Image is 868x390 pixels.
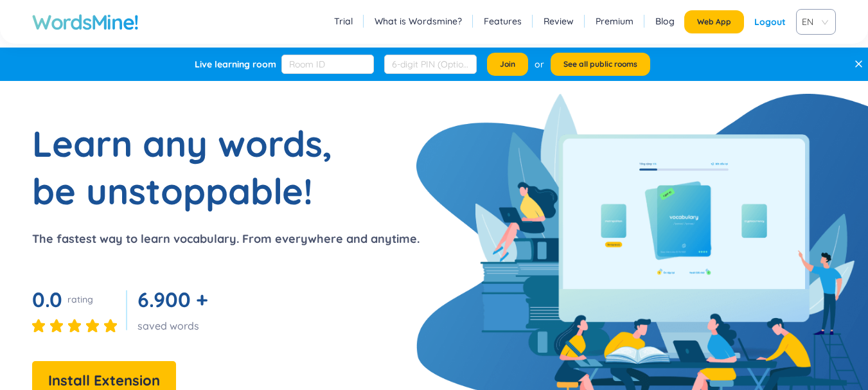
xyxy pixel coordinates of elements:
[754,10,786,33] div: Logout
[32,375,176,388] a: Install Extension
[67,293,93,306] div: rating
[137,287,208,312] span: 6.900 +
[375,15,462,28] a: What is Wordsmine?
[281,55,374,74] input: Room ID
[697,17,731,27] span: Web App
[500,59,515,69] span: Join
[195,58,276,71] div: Live learning room
[32,9,139,35] a: WordsMine!
[684,10,744,33] button: Web App
[137,319,213,333] div: saved words
[334,15,353,28] a: Trial
[484,15,522,28] a: Features
[32,287,62,312] span: 0.0
[32,120,353,215] h1: Learn any words, be unstoppable!
[544,15,574,28] a: Review
[551,53,650,76] button: See all public rooms
[535,57,544,71] div: or
[384,55,477,74] input: 6-digit PIN (Optional)
[596,15,633,28] a: Premium
[802,12,825,31] span: VIE
[563,59,637,69] span: See all public rooms
[655,15,675,28] a: Blog
[487,53,528,76] button: Join
[32,230,420,248] p: The fastest way to learn vocabulary. From everywhere and anytime.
